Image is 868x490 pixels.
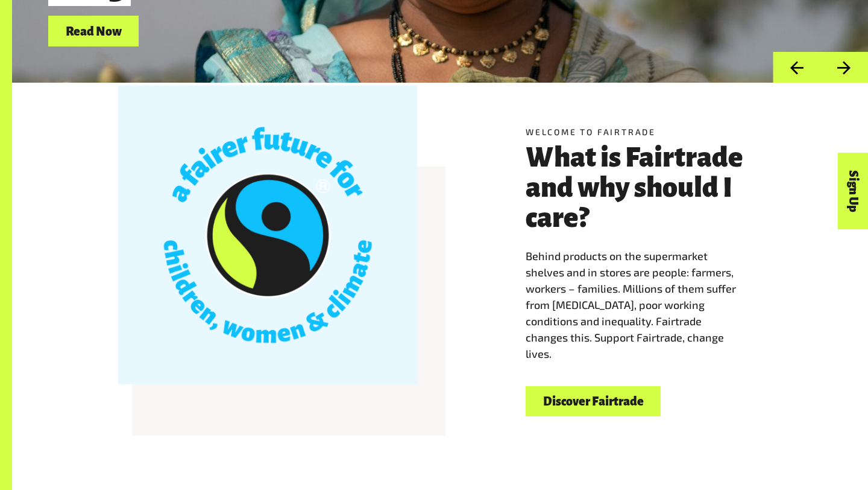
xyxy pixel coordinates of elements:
button: Previous [773,52,820,83]
h3: What is Fairtrade and why should I care? [526,142,762,233]
a: Read Now [48,16,139,46]
span: Behind products on the supermarket shelves and in stores are people: farmers, workers – families.... [526,249,736,360]
a: Discover Fairtrade [526,386,661,417]
button: Next [820,52,868,83]
h5: Welcome to Fairtrade [526,126,762,138]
